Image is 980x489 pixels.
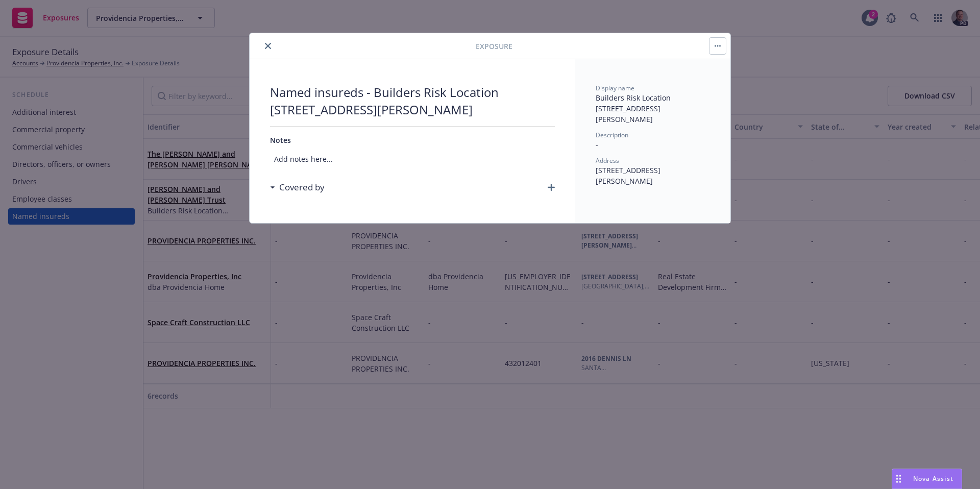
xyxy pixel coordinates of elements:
[596,140,598,150] span: -
[892,469,905,488] div: Drag to move
[596,165,660,186] span: [STREET_ADDRESS][PERSON_NAME]
[270,135,291,145] span: Notes
[270,150,555,168] span: Add notes here...
[262,40,274,52] button: close
[913,474,953,483] span: Nova Assist
[270,84,555,118] span: Named insureds - Builders Risk Location [STREET_ADDRESS][PERSON_NAME]
[596,131,628,139] span: Description
[596,156,619,165] span: Address
[596,84,634,92] span: Display name
[892,469,962,489] button: Nova Assist
[279,181,325,194] h3: Covered by
[270,181,325,194] div: Covered by
[596,93,673,124] span: Builders Risk Location [STREET_ADDRESS][PERSON_NAME]
[476,41,512,52] span: Exposure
